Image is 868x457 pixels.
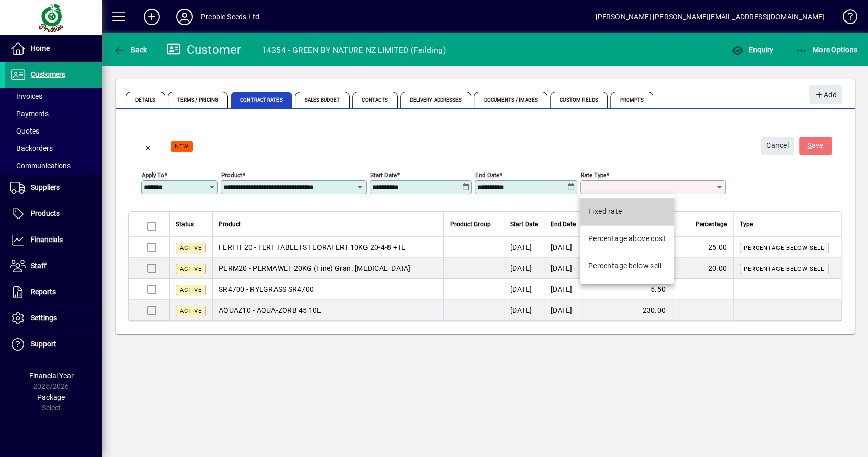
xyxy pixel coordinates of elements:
span: Percentage [696,219,727,230]
td: [DATE] [544,279,582,300]
span: Invoices [10,92,42,100]
span: Support [31,340,56,348]
span: Percentage below sell [744,266,825,272]
span: Details [126,92,165,108]
span: Home [31,44,50,52]
mat-label: Product [221,171,242,179]
td: SR4700 - RYEGRASS SR4700 [212,279,443,300]
span: Financials [31,235,63,244]
mat-label: Start date [370,171,397,179]
span: Package [37,393,65,401]
span: Active [180,266,202,272]
div: Customer [166,41,241,58]
span: Products [31,209,60,217]
div: Percentage below sell [588,260,661,271]
span: Active [180,287,202,293]
td: [DATE] [504,279,544,300]
button: Cancel [761,137,794,155]
span: Settings [31,314,57,322]
td: [DATE] [544,258,582,279]
mat-label: Apply to [142,171,164,179]
span: Add [814,86,836,103]
mat-option: Percentage below sell [580,252,674,279]
span: Communications [10,162,71,170]
button: Enquiry [728,40,776,59]
button: More Options [793,40,860,59]
span: Customers [31,70,65,78]
span: Documents / Images [474,92,547,108]
td: AQUAZ10 - AQUA-ZORB 45 10L [212,300,443,320]
span: Contacts [352,92,398,108]
td: [DATE] [504,258,544,279]
a: Backorders [5,140,102,157]
span: Delivery Addresses [400,92,472,108]
span: Percentage below sell [744,245,825,251]
button: Add [135,8,168,26]
div: [PERSON_NAME] [PERSON_NAME][EMAIL_ADDRESS][DOMAIN_NAME] [595,9,825,25]
span: ave [808,137,824,154]
a: Staff [5,253,102,279]
span: Enquiry [731,46,773,54]
span: Staff [31,262,47,270]
div: Fixed rate [588,206,622,217]
a: Invoices [5,88,102,105]
span: Custom Fields [550,92,607,108]
a: Knowledge Base [835,2,855,35]
span: Contract Rates [231,92,292,108]
div: 14354 - GREEN BY NATURE NZ LIMITED (Feilding) [262,42,446,58]
button: Profile [168,8,201,26]
span: NEW [175,143,189,150]
a: Products [5,201,102,227]
a: Financials [5,227,102,253]
div: Percentage above cost [588,233,666,244]
div: Prebble Seeds Ltd [201,9,259,25]
span: Payments [10,110,49,118]
span: Financial Year [29,372,74,380]
td: [DATE] [544,237,582,258]
a: Communications [5,157,102,175]
span: Backorders [10,144,53,153]
span: Prompts [610,92,654,108]
span: Product Group [450,219,490,230]
span: Active [180,308,202,314]
td: FERTTF20 - FERT TABLETS FLORAFERT 10KG 20-4-8 +TE [212,237,443,258]
span: Sales Budget [295,92,350,108]
button: Save [799,137,832,155]
td: 5.50 [582,279,672,300]
span: Quotes [10,127,39,135]
a: Quotes [5,122,102,140]
span: Back [113,46,147,54]
span: Terms / Pricing [168,92,229,108]
a: Support [5,332,102,357]
span: Cancel [766,137,789,154]
td: 20.00 [672,258,733,279]
mat-label: End date [475,171,499,179]
a: Payments [5,105,102,122]
span: Reports [31,288,56,296]
mat-option: Fixed rate [580,198,674,225]
td: 25.00 [672,237,733,258]
button: Back [110,40,150,59]
span: Suppliers [31,183,60,191]
span: End Date [551,219,576,230]
button: Add [809,85,842,104]
td: PERM20 - PERMAWET 20KG (Fine) Gran. [MEDICAL_DATA] [212,258,443,279]
span: Status [176,219,194,230]
td: 230.00 [582,300,672,320]
span: Type [740,219,753,230]
a: Home [5,36,102,61]
span: Product [219,219,241,230]
button: Back [136,134,161,158]
td: [DATE] [504,300,544,320]
mat-label: Rate type [581,171,606,179]
a: Reports [5,279,102,305]
a: Suppliers [5,175,102,201]
span: S [808,141,812,149]
td: [DATE] [504,237,544,258]
span: Start Date [510,219,538,230]
span: More Options [795,46,858,54]
a: Settings [5,306,102,331]
app-page-header-button: Back [102,40,158,59]
mat-option: Percentage above cost [580,225,674,252]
